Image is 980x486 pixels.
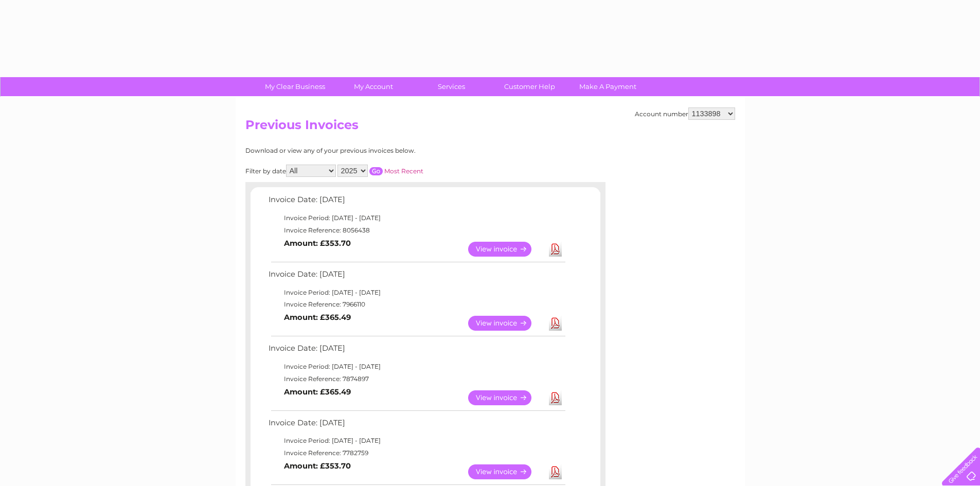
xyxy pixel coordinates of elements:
[266,341,567,361] td: Invoice Date: [DATE]
[266,416,567,435] td: Invoice Date: [DATE]
[409,77,494,96] a: Services
[266,447,567,459] td: Invoice Reference: 7782759
[253,77,337,96] a: My Clear Business
[266,267,567,286] td: Invoice Date: [DATE]
[549,242,562,257] a: Download
[245,118,735,137] h2: Previous Invoices
[266,224,567,237] td: Invoice Reference: 8056438
[549,464,562,479] a: Download
[468,464,544,479] a: View
[266,361,567,373] td: Invoice Period: [DATE] - [DATE]
[266,298,567,311] td: Invoice Reference: 7966110
[487,77,572,96] a: Customer Help
[266,193,567,212] td: Invoice Date: [DATE]
[266,212,567,224] td: Invoice Period: [DATE] - [DATE]
[266,373,567,385] td: Invoice Reference: 7874897
[468,242,544,257] a: View
[468,390,544,405] a: View
[266,435,567,447] td: Invoice Period: [DATE] - [DATE]
[284,461,351,471] b: Amount: £353.70
[468,316,544,331] a: View
[565,77,650,96] a: Make A Payment
[635,107,735,120] div: Account number
[549,316,562,331] a: Download
[245,147,515,154] div: Download or view any of your previous invoices below.
[266,286,567,299] td: Invoice Period: [DATE] - [DATE]
[384,167,423,175] a: Most Recent
[284,387,351,397] b: Amount: £365.49
[284,313,351,322] b: Amount: £365.49
[284,239,351,248] b: Amount: £353.70
[245,165,515,177] div: Filter by date
[331,77,416,96] a: My Account
[549,390,562,405] a: Download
